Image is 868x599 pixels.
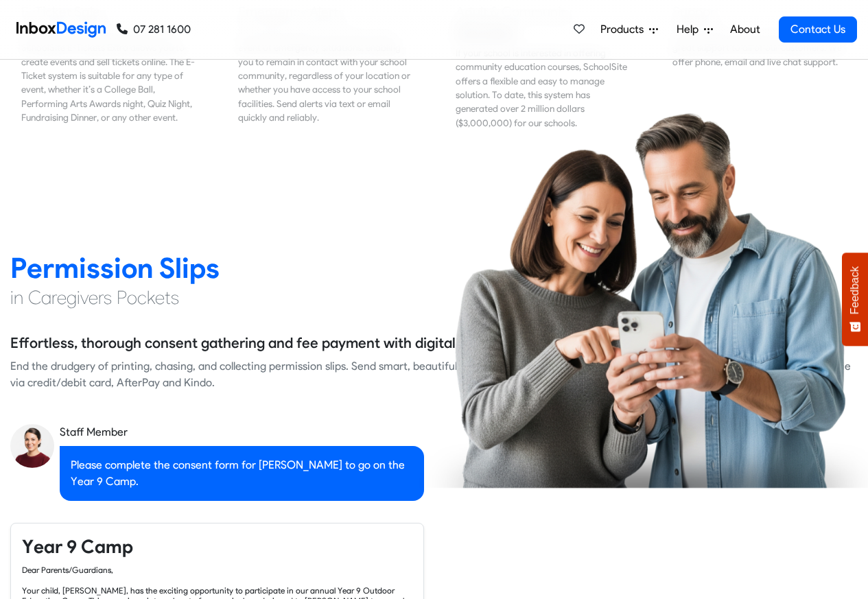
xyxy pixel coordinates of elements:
a: 07 281 1600 [117,21,191,38]
h5: Effortless, thorough consent gathering and fee payment with digital permission slips [10,333,563,353]
span: Products [600,21,649,38]
a: Contact Us [779,16,857,43]
div: End the drudgery of printing, chasing, and collecting permission slips. Send smart, beautiful con... [10,358,858,391]
span: Help [677,21,704,38]
div: Please complete the consent form for [PERSON_NAME] to go on the Year 9 Camp. [60,446,424,501]
div: SchoolSite supports your school in the event of emergency situations, enabling you to remain in c... [238,27,412,125]
h4: in Caregivers Pockets [10,285,858,310]
div: Staff Member [60,424,424,441]
a: About [726,16,764,43]
div: For all your event ticketing needs, our SchoolSite E-Tickets Extra allows you to create events an... [21,27,196,125]
span: Feedback [849,266,861,314]
div: If your school is interested in offering community education courses, SchoolSite offers a flexibl... [456,46,630,130]
h2: Permission Slips [10,250,858,285]
h4: Year 9 Camp [22,535,412,559]
img: staff_avatar.png [10,424,54,468]
a: Products [595,16,664,43]
button: Feedback - Show survey [842,252,868,346]
a: Help [671,16,718,43]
